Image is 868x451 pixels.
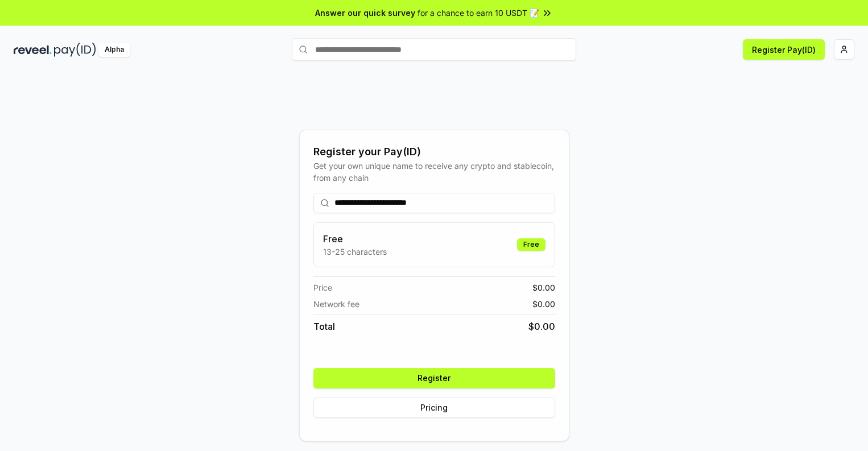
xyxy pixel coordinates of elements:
[528,320,555,333] span: $ 0.00
[315,7,415,19] span: Answer our quick survey
[313,160,555,184] div: Get your own unique name to receive any crypto and stablecoin, from any chain
[54,43,96,57] img: pay_id
[313,320,335,333] span: Total
[323,232,387,246] h3: Free
[532,298,555,310] span: $ 0.00
[532,282,555,293] span: $ 0.00
[313,298,359,310] span: Network fee
[98,43,130,57] div: Alpha
[313,398,555,418] button: Pricing
[323,246,387,258] p: 13-25 characters
[14,43,52,57] img: reveel_dark
[743,39,825,60] button: Register Pay(ID)
[517,238,545,251] div: Free
[418,7,539,19] span: for a chance to earn 10 USDT 📝
[313,282,332,293] span: Price
[313,144,555,160] div: Register your Pay(ID)
[313,368,555,388] button: Register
